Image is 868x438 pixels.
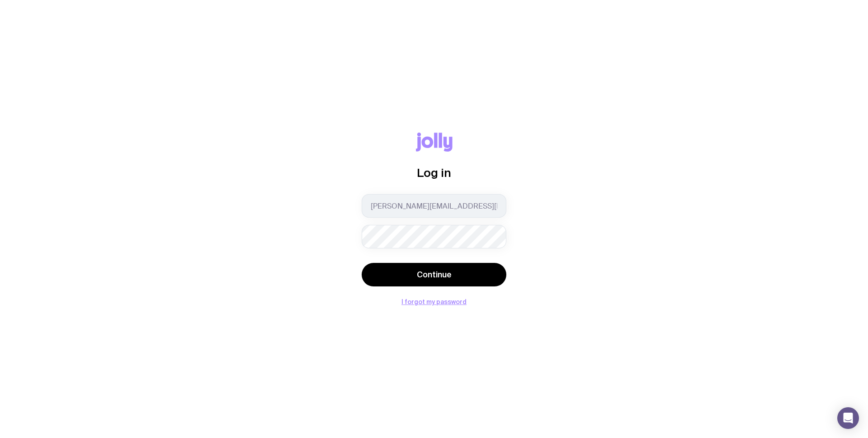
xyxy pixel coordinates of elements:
[362,194,506,218] input: you@email.com
[417,166,451,179] span: Log in
[837,407,859,429] div: Open Intercom Messenger
[417,269,452,280] span: Continue
[401,298,467,305] button: I forgot my password
[362,263,506,286] button: Continue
